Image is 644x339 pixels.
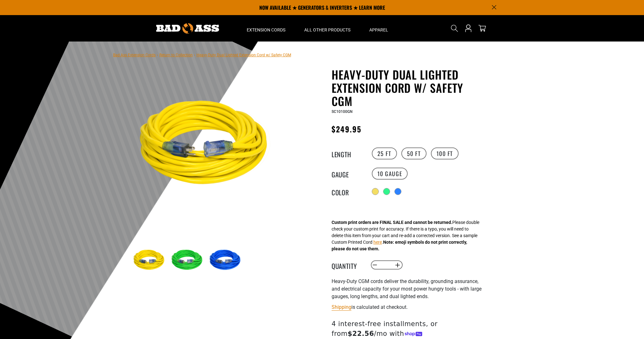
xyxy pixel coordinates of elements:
[332,149,363,158] legend: Length
[360,15,398,42] summary: Apparel
[159,53,193,57] a: Return to Collection
[332,220,452,225] strong: Custom print orders are FINAL SALE and cannot be returned.
[332,304,351,310] a: Shipping
[373,239,382,246] button: here
[332,109,353,114] span: SC10100GN
[132,242,168,279] img: yellow
[113,53,156,57] a: Bad Ass Extension Cords
[208,242,244,279] img: blue
[332,303,486,311] div: is calculated at checkout.
[156,23,219,34] img: Bad Ass Extension Cords
[132,69,283,221] img: yellow
[332,261,363,269] label: Quantity
[332,68,486,108] h1: Heavy-Duty Dual Lighted Extension Cord w/ Safety CGM
[247,27,285,33] span: Extension Cords
[332,169,363,178] legend: Gauge
[449,23,460,33] summary: Search
[372,147,397,159] label: 25 FT
[332,219,479,252] div: Please double check your custom print for accuracy. If there is a typo, you will need to delete t...
[113,51,291,58] nav: breadcrumbs
[332,187,363,196] legend: Color
[157,53,158,57] span: ›
[332,123,362,135] span: $249.95
[372,168,408,180] label: 10 Gauge
[170,242,206,279] img: green
[196,53,291,57] span: Heavy-Duty Dual Lighted Extension Cord w/ Safety CGM
[194,53,195,57] span: ›
[295,15,360,42] summary: All Other Products
[332,278,482,299] span: Heavy-Duty CGM cords deliver the durability, grounding assurance, and electrical capacity for you...
[237,15,295,42] summary: Extension Cords
[369,27,388,33] span: Apparel
[401,147,427,159] label: 50 FT
[332,240,467,251] strong: Note: emoji symbols do not print correctly, please do not use them.
[304,27,350,33] span: All Other Products
[431,147,459,159] label: 100 FT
